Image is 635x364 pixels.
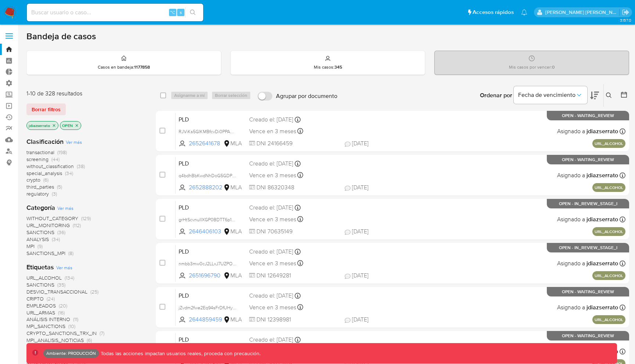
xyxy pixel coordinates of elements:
[185,7,200,18] button: search-icon
[521,9,527,15] a: Notificaciones
[99,350,261,357] p: Todas las acciones impactan usuarios reales, proceda con precaución.
[473,8,514,16] span: Accesos rápidos
[27,8,203,17] input: Buscar usuario o caso...
[545,9,620,16] p: jorge.diazserrato@mercadolibre.com.co
[46,352,96,355] p: Ambiente: PRODUCCIÓN
[180,9,182,16] span: s
[170,9,175,16] span: ⌥
[622,8,629,16] a: Salir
